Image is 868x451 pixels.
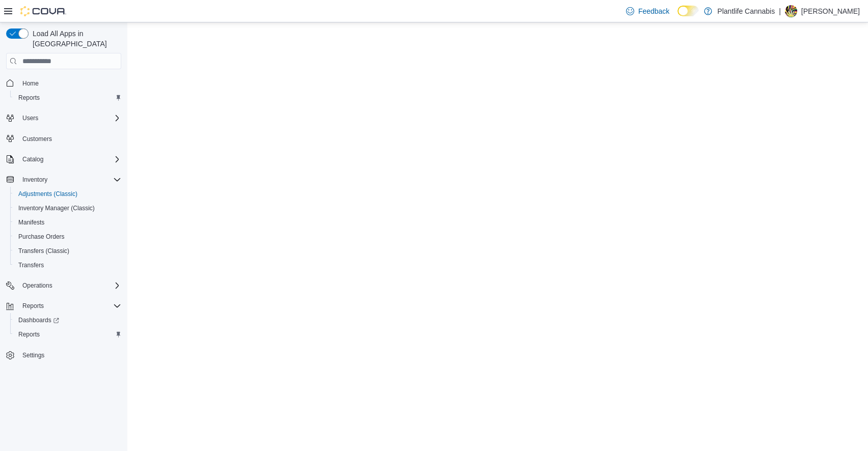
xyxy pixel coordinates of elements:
span: Feedback [638,6,669,16]
a: Reports [14,92,44,104]
button: Inventory [18,174,51,186]
button: Reports [10,91,125,105]
div: Amanda Weese [785,5,797,17]
span: Catalog [22,155,43,163]
button: Transfers [10,258,125,272]
a: Adjustments (Classic) [14,188,82,200]
button: Reports [10,327,125,342]
a: Dashboards [10,313,125,327]
span: Load All Apps in [GEOGRAPHIC_DATA] [29,29,121,49]
a: Inventory Manager (Classic) [14,202,99,214]
span: Purchase Orders [14,231,121,243]
span: Operations [18,279,121,292]
button: Inventory [2,173,125,187]
a: Settings [18,349,48,361]
button: Reports [18,300,48,312]
a: Home [18,77,43,90]
a: Transfers [14,259,48,271]
button: Adjustments (Classic) [10,187,125,201]
span: Reports [18,300,121,312]
nav: Complex example [6,71,121,389]
span: Inventory Manager (Classic) [18,204,95,212]
span: Reports [22,302,44,310]
button: Home [2,75,125,90]
button: Operations [18,279,57,292]
span: Inventory [18,174,121,186]
span: Adjustments (Classic) [18,190,77,198]
span: Transfers (Classic) [14,245,121,257]
button: Inventory Manager (Classic) [10,201,125,215]
button: Settings [2,348,125,362]
button: Catalog [18,153,47,165]
span: Customers [18,132,121,145]
span: Inventory [22,176,47,184]
a: Transfers (Classic) [14,245,73,257]
span: Reports [14,328,121,341]
a: Dashboards [14,314,63,326]
span: Manifests [14,216,121,229]
span: Settings [22,351,44,359]
span: Reports [18,330,40,339]
button: Manifests [10,215,125,230]
span: Dashboards [18,316,59,324]
span: Reports [14,92,121,104]
span: Home [18,76,121,89]
span: Transfers [14,259,121,271]
span: Catalog [18,153,121,165]
p: Plantlife Cannabis [717,5,775,17]
button: Customers [2,131,125,146]
p: [PERSON_NAME] [801,5,860,17]
span: Transfers (Classic) [18,247,69,255]
span: Adjustments (Classic) [14,188,121,200]
img: Cova [20,6,66,16]
span: Transfers [18,261,44,269]
button: Users [18,112,42,124]
a: Customers [18,133,56,145]
button: Users [2,111,125,125]
button: Operations [2,278,125,293]
a: Feedback [622,1,673,21]
span: Home [22,79,39,88]
p: | [779,5,781,17]
button: Reports [2,299,125,313]
span: Purchase Orders [18,233,65,241]
a: Manifests [14,216,48,229]
button: Catalog [2,152,125,166]
span: Reports [18,94,40,102]
button: Transfers (Classic) [10,244,125,258]
button: Purchase Orders [10,230,125,244]
input: Dark Mode [677,6,699,16]
span: Dashboards [14,314,121,326]
span: Manifests [18,218,44,227]
span: Inventory Manager (Classic) [14,202,121,214]
span: Customers [22,135,52,143]
span: Users [22,114,38,122]
span: Operations [22,281,52,290]
span: Users [18,112,121,124]
a: Purchase Orders [14,231,69,243]
a: Reports [14,328,44,341]
span: Settings [18,349,121,361]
